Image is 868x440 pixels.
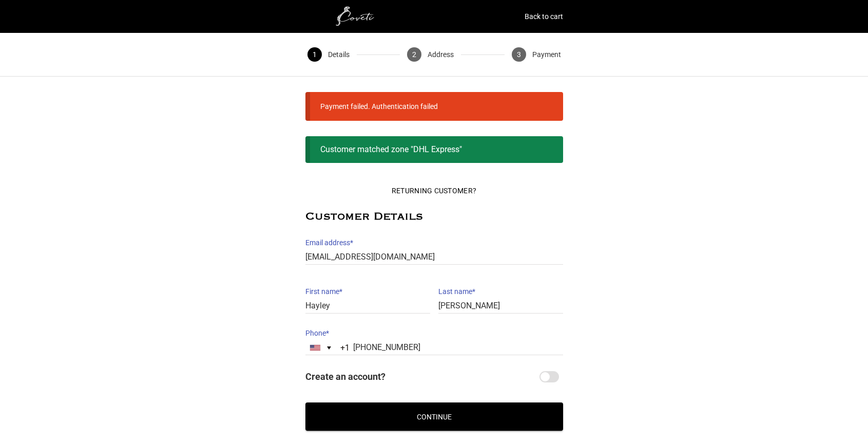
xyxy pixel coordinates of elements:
span: Details [328,47,350,62]
button: 1 Details [300,33,357,76]
span: Payment [532,47,561,62]
label: First name [305,284,430,299]
label: Phone [305,326,563,340]
button: 3 Payment [505,33,568,76]
li: Payment failed. Authentication failed [320,99,438,114]
input: Create an account? [539,371,559,382]
span: Address [428,47,454,62]
label: Last name [438,284,563,299]
label: Email address [305,235,563,250]
button: Continue [305,402,563,431]
button: Selected country [306,341,350,355]
span: 3 [512,47,526,62]
a: Back to cart [525,9,563,24]
div: +1 [340,340,350,356]
span: 1 [307,47,322,62]
input: 201-555-0123 [305,340,563,355]
button: Returning Customer? [383,179,485,202]
img: white1.png [305,6,408,27]
span: Create an account? [305,368,537,386]
div: Customer matched zone "DHL Express" [305,136,563,163]
h2: Customer Details [305,210,563,223]
span: 2 [407,47,421,62]
button: 2 Address [400,33,461,76]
